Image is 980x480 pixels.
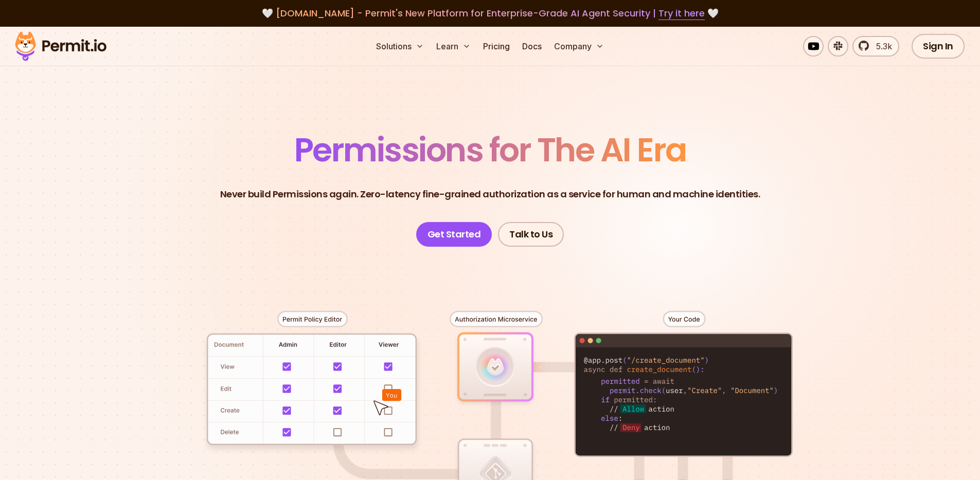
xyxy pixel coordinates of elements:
a: Talk to Us [498,222,564,247]
a: Docs [518,36,546,57]
a: Get Started [416,222,492,247]
span: Permissions for The AI Era [294,127,686,173]
span: 5.3k [870,40,892,52]
span: [DOMAIN_NAME] - Permit's New Platform for Enterprise-Grade AI Agent Security | [276,7,705,20]
a: Pricing [479,36,514,57]
button: Learn [432,36,475,57]
a: Try it here [658,7,705,20]
a: Sign In [912,34,965,59]
img: Permit logo [10,29,111,64]
button: Company [550,36,608,57]
p: Never build Permissions again. Zero-latency fine-grained authorization as a service for human and... [220,187,760,201]
a: 5.3k [852,36,899,57]
button: Solutions [372,36,428,57]
div: 🤍 🤍 [25,6,955,21]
